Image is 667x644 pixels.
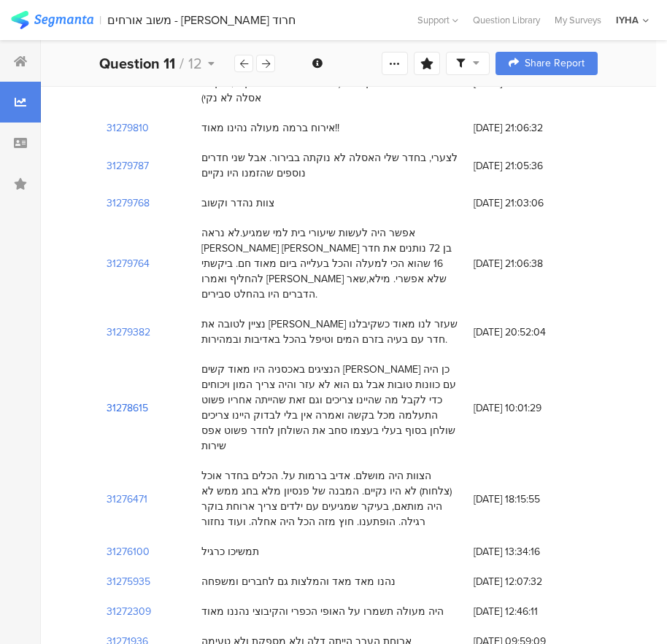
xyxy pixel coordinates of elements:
[474,492,590,507] span: [DATE] 18:15:55
[201,362,459,454] div: הנציגים באכסניה היו מאוד קשים [PERSON_NAME] כן היה עם כוונות טובות אבל גם הוא לא עזר והיה צריך המ...
[201,604,444,619] div: היה מעולה תשמרו על האופי הכפרי והקיבוצי נהננו מאוד
[201,120,339,136] div: אירוח ברמה מעולה נהינו מאוד!!
[11,11,93,29] img: segmanta logo
[107,325,150,340] section: 31279382
[107,492,147,507] section: 31276471
[201,225,459,302] div: אפשר היה לעשות שיעורי בית למי שמגיע.לא נראה [PERSON_NAME] [PERSON_NAME] בן 72 נותנים את חדר 16 שה...
[107,13,296,27] div: משוב אורחים - [PERSON_NAME] חרוד
[201,195,274,211] div: צוות נהדר וקשוב
[188,53,202,74] span: 12
[201,317,459,347] div: נציין לטובה את [PERSON_NAME] שעזר לנו מאוד כשקיבלנו חדר עם בעיה בזרם המים וטיפל בהכל באדיבות ובמה...
[201,574,396,589] div: נהנו מאד מאד והמלצות גם לחברים ומשפחה
[474,158,590,174] span: [DATE] 21:05:36
[466,13,547,27] a: Question Library
[616,13,639,27] div: IYHA
[107,195,150,211] section: 31279768
[474,400,590,416] span: [DATE] 10:01:29
[107,604,151,619] section: 31272309
[547,13,609,27] a: My Surveys
[99,53,175,74] b: Question 11
[107,158,149,174] section: 31279787
[180,53,184,74] span: /
[474,604,590,619] span: [DATE] 12:46:11
[107,400,148,416] section: 31278615
[474,256,590,271] span: [DATE] 21:06:38
[525,58,585,69] span: Share Report
[474,574,590,589] span: [DATE] 12:07:32
[201,544,259,559] div: תמשיכו כרגיל
[107,574,150,589] section: 31275935
[99,12,101,28] div: |
[417,9,458,31] div: Support
[474,325,590,340] span: [DATE] 20:52:04
[474,195,590,211] span: [DATE] 21:03:06
[107,256,150,271] section: 31279764
[107,544,150,559] section: 31276100
[107,120,149,136] section: 31279810
[474,120,590,136] span: [DATE] 21:06:32
[474,544,590,559] span: [DATE] 13:34:16
[201,468,459,529] div: הצוות היה מושלם. אדיב ברמות על. הכלים בחדר אוכל (צלחות) לא היו נקיים. המבנה של פנסיון מלא בחג ממש...
[201,150,459,181] div: לצערי, בחדר שלי האסלה לא נוקתה בבירור. אבל שני חדרים נוספים שהזמנו היו נקיים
